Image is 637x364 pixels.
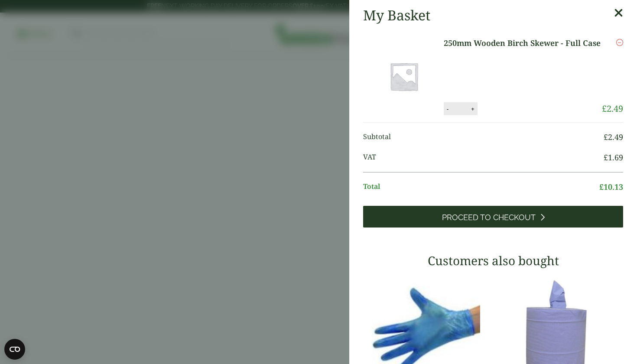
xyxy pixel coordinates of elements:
[616,37,623,48] a: Remove this item
[363,152,604,163] span: VAT
[602,103,623,114] bdi: 2.49
[602,103,607,114] span: £
[444,37,601,49] a: 250mm Wooden Birch Skewer - Full Case
[604,152,623,162] bdi: 1.69
[363,253,623,268] h3: Customers also bought
[363,131,604,143] span: Subtotal
[444,105,451,113] button: -
[604,132,608,142] span: £
[604,152,608,162] span: £
[442,213,536,222] span: Proceed to Checkout
[599,182,604,192] span: £
[4,339,25,360] button: Open CMP widget
[363,7,430,23] h2: My Basket
[365,37,443,115] img: Placeholder
[363,206,623,227] a: Proceed to Checkout
[468,105,477,113] button: +
[604,132,623,142] bdi: 2.49
[599,182,623,192] bdi: 10.13
[363,181,599,193] span: Total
